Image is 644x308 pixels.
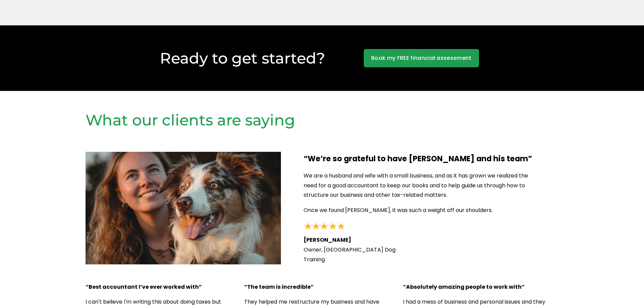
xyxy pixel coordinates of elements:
strong: “Absolutely amazing people to work with” [403,283,525,291]
p: We are a husband and wife with a small business, and as it has grown we realized the need for a g... [304,171,539,200]
p: Owner, [GEOGRAPHIC_DATA] Dog Training [304,235,400,264]
a: Book my FREE financial assessment [364,49,479,67]
p: Once we found [PERSON_NAME], it was such a weight off our shoulders. [304,206,539,215]
h2: What our clients are saying [86,110,380,130]
strong: “The team is incredible” [244,283,314,291]
strong: “We’re so grateful to have [PERSON_NAME] and his team” [304,153,532,164]
h2: Ready to get started? [125,48,360,68]
strong: “Best accountant I’ve ever worked with” [86,283,202,291]
strong: [PERSON_NAME] [304,236,351,244]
